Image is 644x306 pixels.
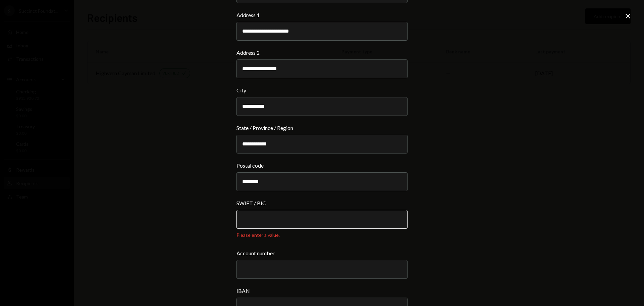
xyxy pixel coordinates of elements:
[236,11,408,19] label: Address 1
[236,86,408,94] label: City
[236,199,408,207] label: SWIFT / BIC
[236,287,408,295] label: IBAN
[236,231,408,238] div: Please enter a value.
[236,49,408,57] label: Address 2
[236,249,408,257] label: Account number
[236,162,408,170] label: Postal code
[236,124,408,132] label: State / Province / Region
